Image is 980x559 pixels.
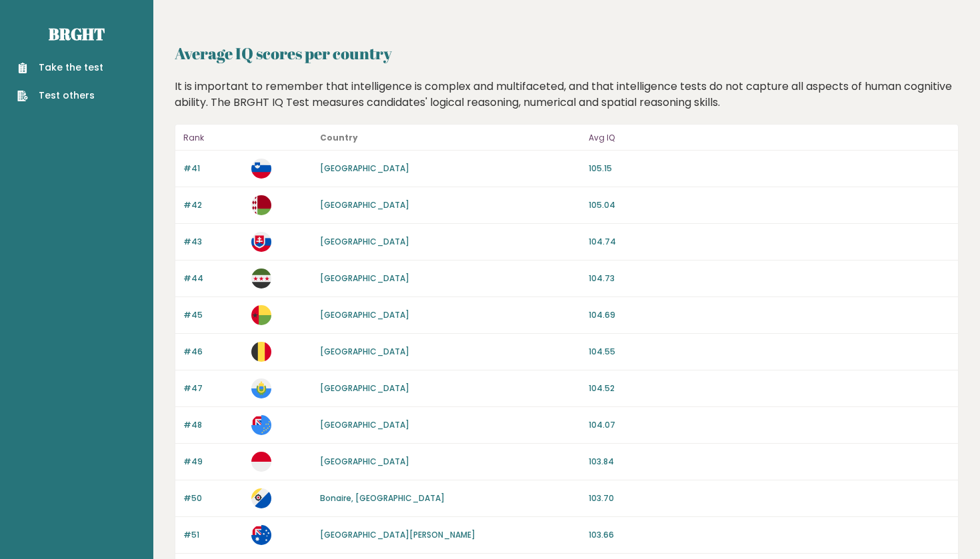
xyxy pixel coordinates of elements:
[320,309,409,320] a: [GEOGRAPHIC_DATA]
[183,236,243,248] p: #43
[17,61,103,75] a: Take the test
[183,309,243,321] p: #45
[170,79,964,111] div: It is important to remember that intelligence is complex and multifaceted, and that intelligence ...
[183,130,243,146] p: Rank
[251,305,271,325] img: gw.svg
[589,273,950,284] p: 104.73
[251,159,271,179] img: si.svg
[183,382,243,394] p: #47
[183,529,243,541] p: #51
[589,346,950,358] p: 104.55
[251,232,271,252] img: sk.svg
[251,269,271,288] img: sy.svg
[589,236,950,248] p: 104.74
[589,199,950,211] p: 105.04
[589,419,950,431] p: 104.07
[320,419,409,430] a: [GEOGRAPHIC_DATA]
[251,378,271,398] img: sm.svg
[183,419,243,431] p: #48
[183,199,243,211] p: #42
[589,382,950,394] p: 104.52
[589,492,950,504] p: 103.70
[589,309,950,321] p: 104.69
[183,273,243,284] p: #44
[320,492,445,504] a: Bonaire, [GEOGRAPHIC_DATA]
[49,23,105,45] a: Brght
[183,163,243,175] p: #41
[251,452,271,472] img: mc.svg
[251,415,271,435] img: tv.svg
[251,488,271,508] img: bq.svg
[589,456,950,468] p: 103.84
[320,456,409,467] a: [GEOGRAPHIC_DATA]
[589,130,950,146] p: Avg IQ
[183,456,243,468] p: #49
[320,382,409,394] a: [GEOGRAPHIC_DATA]
[589,163,950,175] p: 105.15
[183,346,243,358] p: #46
[175,41,959,65] h2: Average IQ scores per country
[320,236,409,247] a: [GEOGRAPHIC_DATA]
[251,342,271,362] img: be.svg
[183,492,243,504] p: #50
[251,525,271,545] img: hm.svg
[17,89,103,103] a: Test others
[320,199,409,211] a: [GEOGRAPHIC_DATA]
[320,163,409,174] a: [GEOGRAPHIC_DATA]
[320,346,409,357] a: [GEOGRAPHIC_DATA]
[320,273,409,284] a: [GEOGRAPHIC_DATA]
[251,195,271,215] img: by.svg
[589,529,950,541] p: 103.66
[320,132,358,143] b: Country
[320,529,475,540] a: [GEOGRAPHIC_DATA][PERSON_NAME]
